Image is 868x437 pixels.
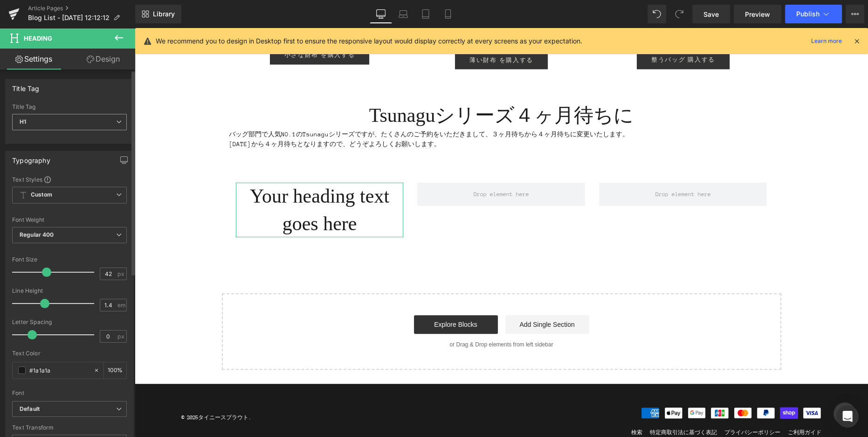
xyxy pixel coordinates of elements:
[12,79,40,92] div: Title Tag
[392,5,414,23] a: Laptop
[371,287,455,306] a: Add Single Section
[703,9,719,19] span: Save
[153,10,175,18] span: Library
[12,104,127,110] div: Title Tag
[24,35,52,42] span: Heading
[47,387,117,393] span: © 2025 .
[437,5,459,23] a: Mobile
[836,405,859,428] div: Open Intercom Messenger
[63,387,114,393] a: タイニースプラウト
[12,217,127,223] div: Font Weight
[135,18,235,36] a: 小さな財布 を購入する
[734,5,781,23] a: Preview
[335,28,399,36] span: 薄い財布 を購入する
[496,402,508,408] a: 検索
[807,35,846,47] a: Learn more
[135,5,181,23] a: New Library
[20,231,54,238] b: Regular 400
[12,319,127,325] div: Letter Spacing
[94,74,640,101] h1: Tsunaguシリーズ４ヶ月待ちに
[29,365,89,375] input: Color
[156,36,582,46] p: We recommend you to design in Desktop first to ensure the responsive layout would display correct...
[328,1,406,8] span: 薄い財布 について詳しく
[69,49,137,70] a: Design
[28,14,110,21] span: Blog List - [DATE] 12:12:12
[12,151,50,164] div: Typography
[94,101,640,111] p: バッグ部門で人気NO.1のTsunaguシリーズですが、たくさんのご予約をいただきまして、３ヶ月待ちから４ヶ月待ちに変更いたします。
[143,1,227,8] span: 小さな財布 について詳しく
[12,390,127,396] div: Font
[846,5,864,23] button: More
[12,350,127,357] div: Text Color
[796,10,820,18] span: Publish
[12,288,127,294] div: Line Height
[370,5,392,23] a: Desktop
[590,402,646,408] a: プライバシーポリシー
[117,333,125,339] span: px
[101,155,269,210] h1: Your heading text goes here
[506,1,591,8] span: 整うバッグ について詳しく
[502,23,595,41] a: 整うバッグ 購入する
[670,5,689,23] button: Redo
[12,256,127,263] div: Font Size
[279,287,363,306] a: Explore Blocks
[517,28,580,35] span: 整うバッグ 購入する
[648,5,666,23] button: Undo
[28,5,135,12] a: Article Pages
[745,9,770,19] span: Preview
[653,402,687,408] a: ご利用ガイド
[31,191,52,199] b: Custom
[94,111,640,121] p: [DATE]から４ヶ月待ちとなりますので、どうぞよろしくお願いします。
[785,5,842,23] button: Publish
[12,424,127,431] div: Text Transform
[150,23,220,31] span: 小さな財布 を購入する
[12,176,127,183] div: Text Styles
[20,405,40,413] i: Default
[117,271,125,277] span: px
[20,118,26,125] b: H1
[104,362,126,379] div: %
[102,313,632,320] p: or Drag & Drop elements from left sidebar
[515,402,582,408] a: 特定商取引法に基づく表記
[117,302,125,308] span: em
[320,23,413,41] a: 薄い財布 を購入する
[414,5,437,23] a: Tablet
